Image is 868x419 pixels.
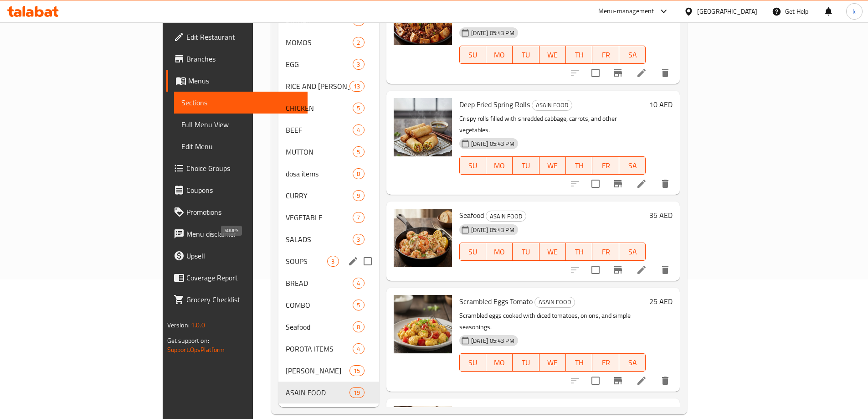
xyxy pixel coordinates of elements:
[543,245,562,259] span: WE
[186,228,300,239] span: Menu disclaimer
[636,375,647,386] a: Edit menu item
[654,62,676,84] button: delete
[623,48,642,62] span: SA
[186,272,300,283] span: Coverage Report
[353,59,364,70] div: items
[566,243,592,261] button: TH
[278,141,379,163] div: MUTTON5
[166,70,308,92] a: Menus
[166,48,308,70] a: Branches
[286,387,349,398] span: ASAIN FOOD
[490,159,509,172] span: MO
[166,245,308,267] a: Upsell
[166,201,308,223] a: Promotions
[570,159,589,172] span: TH
[188,75,300,86] span: Menus
[353,104,364,113] span: 5
[353,124,364,135] div: items
[459,295,533,308] span: Scrambled Eggs Tomato
[278,228,379,250] div: SALADS3
[278,97,379,119] div: CHICKEN5
[186,31,300,42] span: Edit Restaurant
[623,159,642,172] span: SA
[286,256,327,267] span: SOUPS
[186,53,300,64] span: Branches
[278,316,379,338] div: Seafood8
[166,223,308,245] a: Menu disclaimer
[513,353,539,372] button: TU
[286,365,349,376] span: [PERSON_NAME]
[353,191,364,200] span: 9
[286,168,353,179] div: dosa items
[586,63,605,83] span: Select to update
[353,168,364,179] div: items
[353,148,364,156] span: 5
[166,179,308,201] a: Coupons
[167,319,190,331] span: Version:
[278,360,379,382] div: [PERSON_NAME]15
[570,356,589,369] span: TH
[353,103,364,114] div: items
[286,365,349,376] div: FRIED RICE
[278,294,379,316] div: COMBO5
[486,156,513,175] button: MO
[166,157,308,179] a: Choice Groups
[516,48,535,62] span: TU
[463,245,483,259] span: SU
[174,135,308,157] a: Edit Menu
[353,323,364,331] span: 8
[191,319,205,331] span: 1.0.0
[623,245,642,259] span: SA
[570,48,589,62] span: TH
[607,62,629,84] button: Branch-specific-item
[598,6,654,17] div: Menu-management
[853,6,856,16] span: k
[286,59,353,70] span: EGG
[350,82,364,91] span: 13
[566,46,592,64] button: TH
[278,163,379,185] div: dosa items8
[353,170,364,178] span: 8
[654,370,676,392] button: delete
[619,46,646,64] button: SA
[543,356,562,369] span: WE
[607,173,629,195] button: Branch-specific-item
[586,371,605,390] span: Select to update
[459,310,646,333] p: Scrambled eggs cooked with diced tomatoes, onions, and simple seasonings.
[353,146,364,157] div: items
[596,245,615,259] span: FR
[286,343,353,354] span: POROTA ITEMS
[467,29,518,37] span: [DATE] 05:43 PM
[394,295,452,353] img: Scrambled Eggs Tomato
[353,234,364,245] div: items
[566,353,592,372] button: TH
[467,336,518,345] span: [DATE] 05:43 PM
[596,159,615,172] span: FR
[278,338,379,360] div: POROTA ITEMS4
[186,185,300,196] span: Coupons
[286,81,349,92] div: RICE AND BIRIYAN
[346,254,360,268] button: edit
[596,48,615,62] span: FR
[586,174,605,193] span: Select to update
[353,37,364,48] div: items
[486,211,526,222] div: ASAIN FOOD
[649,406,673,419] h6: 25 AED
[623,356,642,369] span: SA
[534,297,575,308] div: ASAIN FOOD
[649,98,673,111] h6: 10 AED
[286,321,353,332] span: Seafood
[490,356,509,369] span: MO
[619,353,646,372] button: SA
[490,245,509,259] span: MO
[607,259,629,281] button: Branch-specific-item
[174,92,308,114] a: Sections
[459,46,486,64] button: SU
[353,126,364,134] span: 4
[353,301,364,310] span: 5
[586,260,605,279] span: Select to update
[166,26,308,48] a: Edit Restaurant
[166,289,308,310] a: Grocery Checklist
[592,243,619,261] button: FR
